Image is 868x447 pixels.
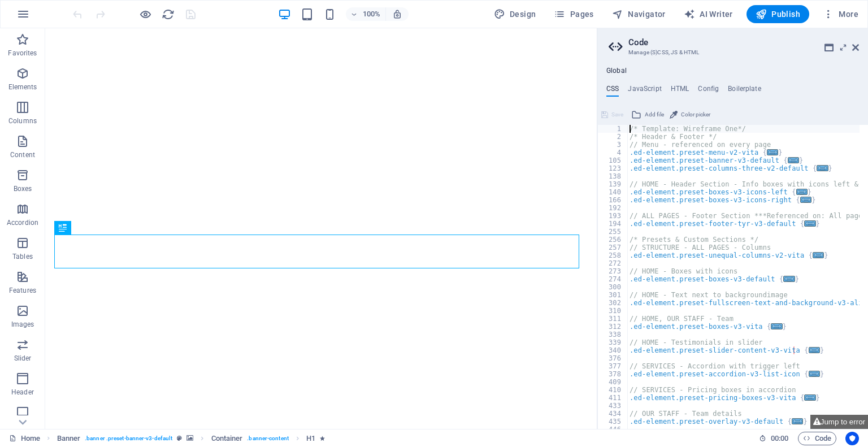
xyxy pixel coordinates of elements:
div: 2 [598,133,628,141]
div: 435 [598,418,628,426]
p: Columns [8,116,37,125]
h6: 100% [363,7,381,21]
span: ... [796,189,808,195]
h4: Global [606,67,627,76]
span: Publish [756,8,800,20]
h6: Session time [759,432,789,445]
h4: JavaScript [628,85,661,97]
button: Publish [747,5,809,23]
button: 100% [346,7,386,21]
div: 138 [598,172,628,180]
span: Click to select. Double-click to edit [306,432,315,445]
p: Images [11,320,34,329]
span: Design [494,8,536,20]
div: 3 [598,141,628,149]
button: Click here to leave preview mode and continue editing [138,7,152,21]
nav: breadcrumb [57,432,325,445]
button: Usercentrics [845,432,859,445]
div: 339 [598,338,628,346]
div: 105 [598,157,628,164]
div: 378 [598,370,628,378]
span: . banner-content [247,432,288,445]
span: Navigator [612,8,666,20]
span: ... [805,220,816,227]
button: Color picker [668,108,712,121]
button: Design [489,5,541,23]
span: ... [817,165,828,171]
h4: Boilerplate [728,85,761,97]
span: ... [805,394,816,401]
div: 301 [598,291,628,299]
div: 192 [598,204,628,212]
button: Pages [549,5,598,23]
a: Click to cancel selection. Double-click to open Pages [9,432,40,445]
div: 194 [598,220,628,228]
button: Add file [630,108,666,121]
span: Pages [554,8,593,20]
div: 340 [598,346,628,354]
p: Accordion [7,218,38,227]
span: AI Writer [684,8,733,20]
h4: HTML [671,85,689,97]
div: 272 [598,259,628,267]
div: 258 [598,251,628,259]
span: Add file [645,108,664,121]
div: 139 [598,180,628,188]
button: Code [798,432,836,445]
div: 140 [598,188,628,196]
p: Content [10,150,35,159]
span: Click to select. Double-click to edit [211,432,243,445]
span: ... [784,276,795,282]
div: 410 [598,386,628,394]
h4: CSS [606,85,619,97]
span: Click to select. Double-click to edit [57,432,81,445]
div: 255 [598,228,628,236]
button: Navigator [607,5,670,23]
p: Favorites [8,49,37,58]
span: ... [809,371,820,377]
p: Tables [12,252,33,261]
i: Element contains an animation [320,435,325,441]
span: ... [813,252,824,258]
p: Features [9,286,36,295]
span: ... [800,197,811,203]
span: 00 00 [771,432,788,445]
div: 377 [598,362,628,370]
i: This element contains a background [186,435,193,441]
span: Code [803,432,831,445]
span: . banner .preset-banner-v3-default [85,432,172,445]
div: 376 [598,354,628,362]
p: Slider [14,354,32,363]
h4: Config [698,85,719,97]
span: Color picker [681,108,710,121]
p: Boxes [14,184,32,193]
div: 193 [598,212,628,220]
div: Design (Ctrl+Alt+Y) [489,5,541,23]
span: ... [771,323,783,329]
div: 273 [598,267,628,275]
div: 1 [598,125,628,133]
div: 300 [598,283,628,291]
button: reload [161,7,175,21]
div: 274 [598,275,628,283]
div: 302 [598,299,628,307]
h3: Manage (S)CSS, JS & HTML [628,47,836,58]
i: On resize automatically adjust zoom level to fit chosen device. [392,9,402,19]
div: 4 [598,149,628,157]
div: 257 [598,244,628,251]
div: 310 [598,307,628,315]
div: 166 [598,196,628,204]
p: Elements [8,83,37,92]
span: : [779,434,780,442]
div: 411 [598,394,628,402]
div: 123 [598,164,628,172]
span: More [823,8,858,20]
button: AI Writer [679,5,737,23]
div: 433 [598,402,628,410]
span: ... [788,157,799,163]
p: Header [11,388,34,397]
div: 312 [598,323,628,331]
div: 256 [598,236,628,244]
div: 311 [598,315,628,323]
i: This element is a customizable preset [177,435,182,441]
